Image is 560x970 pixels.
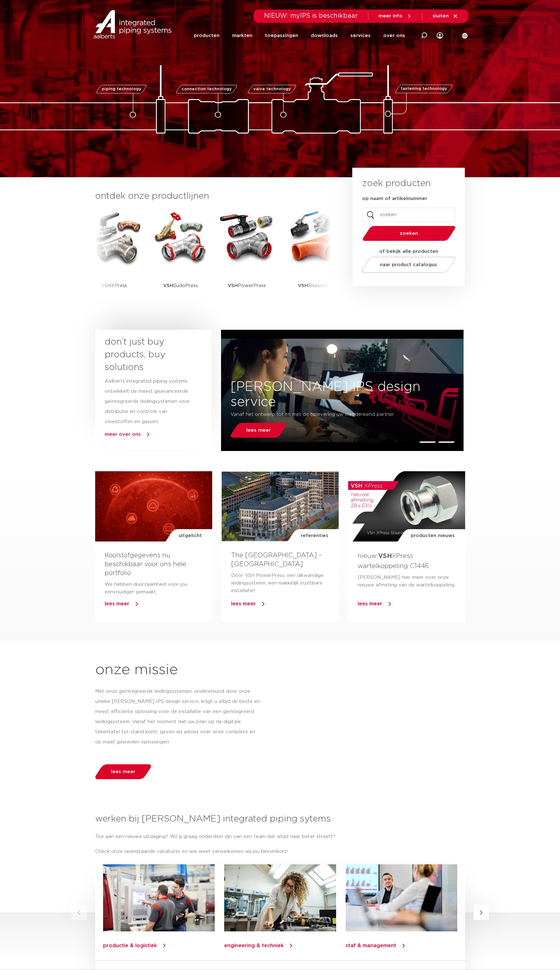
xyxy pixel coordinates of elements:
[95,686,261,747] p: Met onze geïntegreerde leidingsystemen, ondersteund door onze unieke [PERSON_NAME] IPS design ser...
[101,283,111,288] strong: VSH
[360,225,458,241] button: zoeken
[437,23,443,48] div: my IPS
[265,23,298,48] a: toepassingen
[95,190,331,203] h3: ontdek onze productlijnen
[298,283,308,288] strong: VSH
[163,266,198,305] p: SudoPress
[345,943,396,948] a: staf & management
[101,266,127,305] p: XPress
[86,209,143,305] a: VSHXPress
[105,581,203,596] p: We hebben duurzaamheid voor jou eenvoudiger gemaakt.
[228,266,266,305] p: PowerPress
[221,379,464,410] h3: [PERSON_NAME] IPS design service
[218,209,275,305] a: VSHPowerPress
[95,847,465,857] p: Check onze openstaande vacatures en wie weet verwelkomen wij jou binnenkort!
[362,196,427,202] label: op naam of artikelnummer
[231,552,322,567] a: The [GEOGRAPHIC_DATA] – [GEOGRAPHIC_DATA]
[181,87,231,91] span: connection technology
[229,423,288,438] a: lees meer
[411,529,455,542] span: producten nieuws
[438,441,455,443] li: Page dot 2
[95,813,465,825] h3: werken bij [PERSON_NAME] integrated piping sytems
[378,14,403,18] span: meer info
[105,601,129,606] a: lees meer
[71,905,87,920] button: Previous slide
[95,660,465,680] h1: onze missie
[379,249,438,254] strong: of bekijk alle producten
[253,87,291,91] span: valve technology
[362,208,455,222] input: zoeken
[224,943,284,948] a: engineering & techniek
[95,832,465,842] p: Toe aan een nieuwe uitdaging? Wil jij graag onderdeel zijn van een team dat altijd naar beter str...
[401,87,447,91] span: fastening technology
[285,209,342,305] a: VSHShurjoint
[358,574,456,589] p: [PERSON_NAME] hier meer over onze nieuwe afmeting van de wartelkoppeling.
[105,432,141,437] a: meer over ons
[105,336,191,374] h3: don’t just buy products, buy solutions
[246,428,271,433] span: lees meer
[311,23,338,48] a: downloads
[111,769,135,774] span: lees meer
[105,552,186,576] a: Koolstofgegevens nu beschikbaar voor ons hele portfolio
[163,283,173,288] strong: VSH
[231,601,256,606] a: lees meer
[380,262,437,267] span: naar product catalogus
[350,23,371,48] a: services
[105,376,191,427] p: Aalberts integrated piping systems ontwikkelt de meest geavanceerde geïntegreerde leidingsystemen...
[433,14,449,18] span: sluiten
[102,87,141,91] span: piping technology
[379,231,439,236] span: zoeken
[378,553,392,559] strong: VSH
[231,410,416,420] p: Vanaf het ontwerp tot en met de oplevering uw meedenkend partner
[179,529,202,542] span: uitgelicht
[231,572,329,595] p: Door VSH PowerPress, een dikwandige leidingsysteem, een makkelijk inzetbare installatie!
[194,23,219,48] a: producten
[433,13,458,19] a: sluiten
[474,905,489,920] button: Next slide
[301,529,328,542] span: referenties
[360,257,457,273] a: naar product catalogus
[419,441,436,443] li: Page dot 1
[152,209,209,305] a: VSHSudoPress
[358,553,429,569] a: nieuw:VSHXPress wartelkoppeling C1446
[383,23,405,48] a: over ons
[103,943,157,948] a: productie & logistiek
[298,266,329,305] p: Shurjoint
[358,601,382,606] a: lees meer
[378,13,412,19] a: meer info
[264,13,358,19] span: NIEUW: myIPS is beschikbaar
[362,177,431,190] h3: zoek producten
[93,764,153,779] a: lees meer
[232,23,252,48] a: markten
[194,23,405,48] nav: Menu
[228,283,238,288] strong: VSH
